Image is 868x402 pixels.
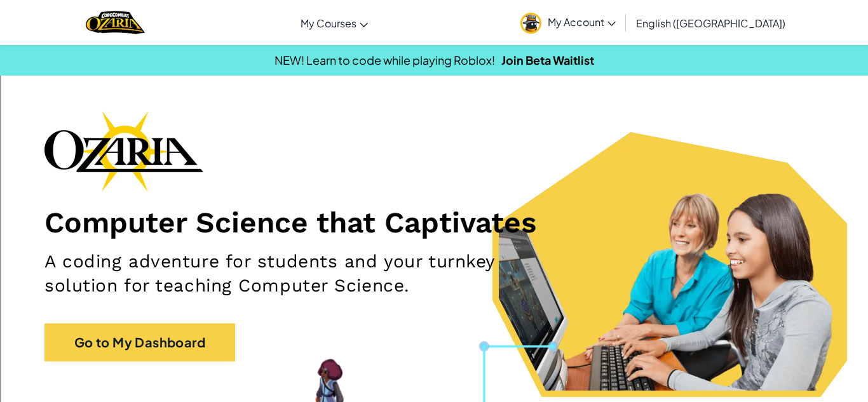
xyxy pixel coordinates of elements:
[44,250,566,298] h2: A coding adventure for students and your turnkey solution for teaching Computer Science.
[275,53,495,67] span: NEW! Learn to code while playing Roblox!
[520,13,541,34] img: avatar
[514,3,622,43] a: My Account
[294,6,374,40] a: My Courses
[636,17,785,30] span: English ([GEOGRAPHIC_DATA])
[44,204,824,240] h1: Computer Science that Captivates
[86,10,145,36] img: Home
[44,111,203,192] img: Ozaria branding logo
[630,6,792,40] a: English ([GEOGRAPHIC_DATA])
[44,323,235,361] a: Go to My Dashboard
[86,10,145,36] a: Ozaria by CodeCombat logo
[501,53,594,67] a: Join Beta Waitlist
[301,17,356,30] span: My Courses
[548,15,616,29] span: My Account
